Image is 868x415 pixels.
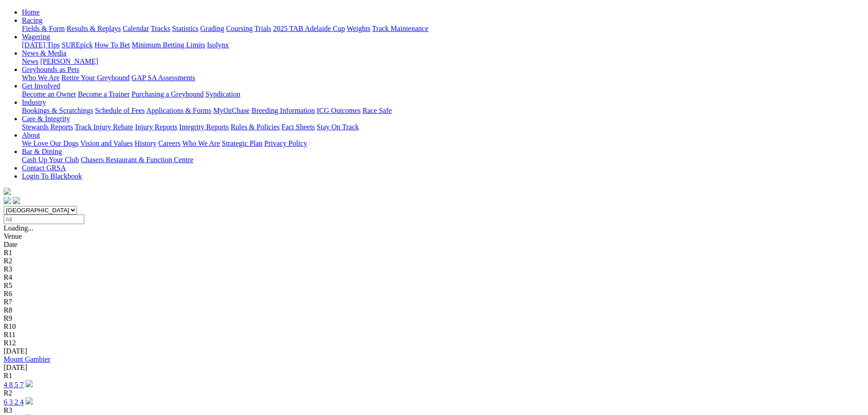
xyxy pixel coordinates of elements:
[317,123,359,131] a: Stay On Track
[22,33,50,41] a: Wagering
[226,25,253,32] a: Coursing
[22,156,79,164] a: Cash Up Your Club
[4,232,864,241] div: Venue
[213,107,250,114] a: MyOzChase
[347,25,370,32] a: Weights
[80,139,133,147] a: Vision and Values
[22,139,78,147] a: We Love Our Dogs
[4,381,24,389] a: 4 8 5 7
[252,107,315,114] a: Breeding Information
[22,123,73,131] a: Stewards Reports
[22,49,67,57] a: News & Media
[22,57,38,65] a: News
[67,25,121,32] a: Results & Replays
[132,90,204,98] a: Purchasing a Greyhound
[4,347,864,355] div: [DATE]
[81,156,193,164] a: Chasers Restaurant & Function Centre
[22,131,40,139] a: About
[134,139,156,147] a: History
[22,98,46,106] a: Industry
[4,197,11,204] img: facebook.svg
[22,16,42,24] a: Racing
[207,41,229,49] a: Isolynx
[22,41,864,49] div: Wagering
[26,397,33,405] img: play-circle.svg
[13,197,20,204] img: twitter.svg
[4,282,864,290] div: R5
[22,164,66,172] a: Contact GRSA
[4,355,51,363] a: Mount Gambier
[40,57,98,65] a: [PERSON_NAME]
[4,323,864,331] div: R10
[4,339,864,347] div: R12
[22,74,60,82] a: Who We Are
[254,25,271,32] a: Trials
[22,90,864,98] div: Get Involved
[22,25,864,33] div: Racing
[4,273,864,282] div: R4
[22,66,79,73] a: Greyhounds as Pets
[26,380,33,387] img: play-circle.svg
[22,8,40,16] a: Home
[132,41,205,49] a: Minimum Betting Limits
[146,107,211,114] a: Applications & Forms
[4,298,864,306] div: R7
[22,57,864,66] div: News & Media
[123,25,149,32] a: Calendar
[362,107,391,114] a: Race Safe
[158,139,180,147] a: Careers
[75,123,133,131] a: Track Injury Rebate
[4,372,864,380] div: R1
[22,172,82,180] a: Login To Blackbook
[22,25,65,32] a: Fields & Form
[4,314,864,323] div: R9
[135,123,177,131] a: Injury Reports
[22,82,60,90] a: Get Involved
[22,41,60,49] a: [DATE] Tips
[273,25,345,32] a: 2025 TAB Adelaide Cup
[4,188,11,195] img: logo-grsa-white.png
[4,364,864,372] div: [DATE]
[231,123,280,131] a: Rules & Policies
[151,25,170,32] a: Tracks
[22,139,864,148] div: About
[4,265,864,273] div: R3
[22,74,864,82] div: Greyhounds as Pets
[22,90,76,98] a: Become an Owner
[4,306,864,314] div: R8
[22,107,93,114] a: Bookings & Scratchings
[4,215,84,224] input: Select date
[22,156,864,164] div: Bar & Dining
[4,290,864,298] div: R6
[78,90,130,98] a: Become a Trainer
[95,107,144,114] a: Schedule of Fees
[95,41,130,49] a: How To Bet
[4,398,24,406] a: 6 3 2 4
[4,224,33,232] span: Loading...
[22,115,70,123] a: Care & Integrity
[62,41,92,49] a: SUREpick
[4,331,864,339] div: R11
[200,25,224,32] a: Grading
[4,257,864,265] div: R2
[179,123,229,131] a: Integrity Reports
[4,389,864,397] div: R2
[317,107,360,114] a: ICG Outcomes
[372,25,428,32] a: Track Maintenance
[62,74,130,82] a: Retire Your Greyhound
[264,139,307,147] a: Privacy Policy
[205,90,240,98] a: Syndication
[282,123,315,131] a: Fact Sheets
[22,107,864,115] div: Industry
[22,123,864,131] div: Care & Integrity
[4,406,864,415] div: R3
[132,74,195,82] a: GAP SA Assessments
[172,25,199,32] a: Statistics
[182,139,220,147] a: Who We Are
[4,249,864,257] div: R1
[4,241,864,249] div: Date
[22,148,62,155] a: Bar & Dining
[222,139,262,147] a: Strategic Plan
